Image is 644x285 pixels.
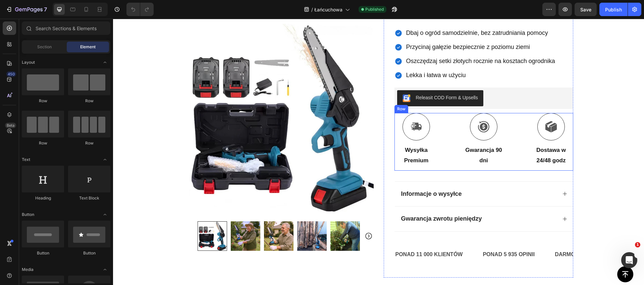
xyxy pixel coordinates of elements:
[291,128,316,145] strong: Wysyłka Premium
[288,196,369,203] strong: Gwarancja zwrotu pieniędzy
[68,140,110,146] div: Row
[288,172,349,178] strong: Informacje o wysyłce
[252,213,260,221] button: Carousel Next Arrow
[575,3,597,16] button: Save
[68,195,110,201] div: Text Block
[22,21,110,35] input: Search Sections & Elements
[22,250,64,256] div: Button
[6,71,16,77] div: 450
[293,53,353,60] span: Lekka i łatwa w użyciu
[370,231,422,241] p: Ponad 5 935 opinii
[303,75,365,82] div: Releasit COD Form & Upsells
[423,128,453,145] strong: Dostawa w 24/48 godz
[282,231,350,241] p: Ponad 11 000 klientów
[293,11,435,17] span: Dbaj o ogród samodzielnie, bez zatrudniania pomocy
[80,44,96,50] span: Element
[37,44,52,50] span: Section
[365,6,384,12] span: Published
[3,3,50,16] button: 7
[442,231,525,241] p: Darmowa dostawa Premium
[22,212,34,218] span: Button
[5,123,16,128] div: Beta
[311,6,313,13] span: /
[22,157,30,163] span: Text
[68,250,110,256] div: Button
[100,154,110,165] span: Toggle open
[293,39,442,46] span: Oszczędzaj setki złotych rocznie na kosztach ogrodnika
[100,264,110,275] span: Toggle open
[605,6,622,13] div: Publish
[68,98,110,104] div: Row
[22,98,64,104] div: Row
[599,3,628,16] button: Publish
[22,267,34,273] span: Media
[621,252,637,268] iframe: Intercom live chat
[289,75,298,83] img: CKKYs5695_ICEAE=.webp
[100,209,110,220] span: Toggle open
[113,19,644,285] iframe: Design area
[126,3,154,16] div: Undo/Redo
[22,59,35,65] span: Layout
[100,57,110,68] span: Toggle open
[635,242,640,247] span: 1
[352,128,389,145] strong: Gwarancja 90 dni
[284,71,370,88] button: Releasit COD Form & Upsells
[22,140,64,146] div: Row
[314,6,342,13] span: Łańcuchowa
[283,87,294,93] div: Row
[44,5,47,13] p: 7
[22,195,64,201] div: Heading
[580,7,591,12] span: Save
[293,25,417,32] span: Przycinaj gałęzie bezpiecznie z poziomu ziemi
